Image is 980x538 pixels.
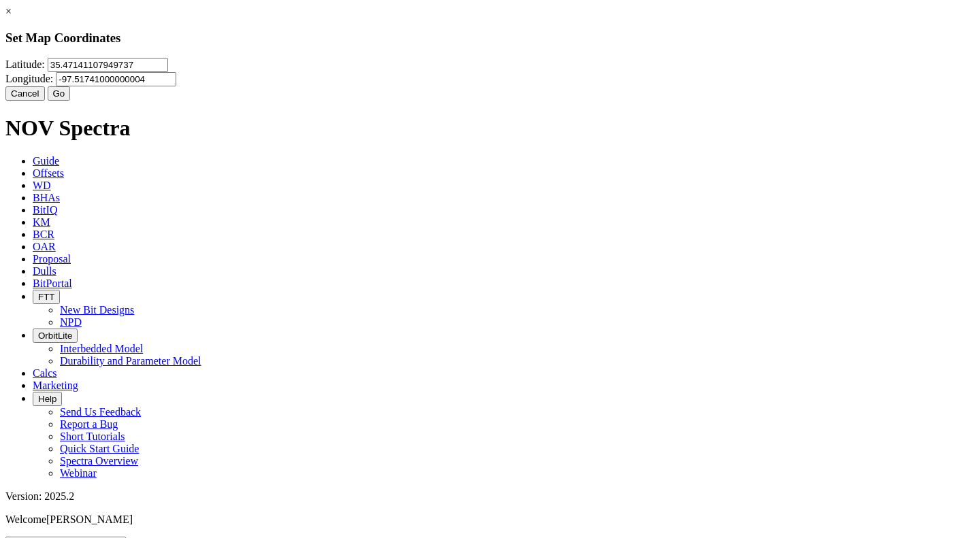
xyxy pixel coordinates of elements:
span: Proposal [33,253,71,265]
h3: Set Map Coordinates [5,31,975,46]
span: OrbitLite [38,331,72,341]
span: [PERSON_NAME] [46,514,133,525]
a: Durability and Parameter Model [60,355,201,367]
a: Short Tutorials [60,431,125,442]
div: Version: 2025.2 [5,490,975,503]
a: Interbedded Model [60,343,143,354]
button: Go [48,86,71,101]
span: Offsets [33,167,64,179]
a: Report a Bug [60,418,118,430]
span: Help [38,394,56,404]
a: Send Us Feedback [60,406,141,418]
span: BCR [33,229,54,240]
a: NPD [60,316,82,328]
span: Calcs [33,367,57,379]
a: × [5,5,12,17]
a: Quick Start Guide [60,443,139,454]
button: Cancel [5,86,45,101]
span: FTT [38,292,54,302]
span: Dulls [33,265,56,277]
a: Spectra Overview [60,455,138,467]
h1: NOV Spectra [5,116,975,141]
label: Longitude: [5,73,53,84]
span: OAR [33,241,56,252]
span: WD [33,180,51,191]
span: BitPortal [33,278,72,289]
a: New Bit Designs [60,304,134,316]
span: BitIQ [33,204,57,216]
p: Welcome [5,514,975,526]
span: Guide [33,155,59,167]
span: Marketing [33,380,78,391]
a: Webinar [60,467,97,479]
span: BHAs [33,192,60,203]
span: KM [33,216,50,228]
label: Latitude: [5,58,45,70]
